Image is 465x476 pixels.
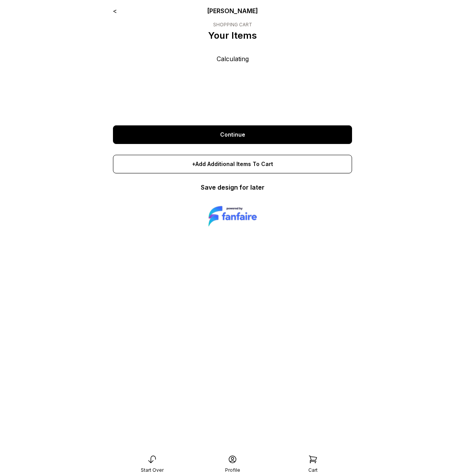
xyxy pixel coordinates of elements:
p: Your Items [208,29,257,42]
div: Start Over [141,467,164,473]
div: [PERSON_NAME] [161,6,304,15]
div: SHOPPING CART [208,22,257,28]
div: Cart [308,467,318,473]
a: Continue [113,125,352,144]
img: logo [209,204,257,228]
div: Calculating [113,54,352,116]
a: Save design for later [201,183,265,191]
a: < [113,7,117,15]
div: Profile [225,467,240,473]
div: +Add Additional Items To Cart [113,155,352,173]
